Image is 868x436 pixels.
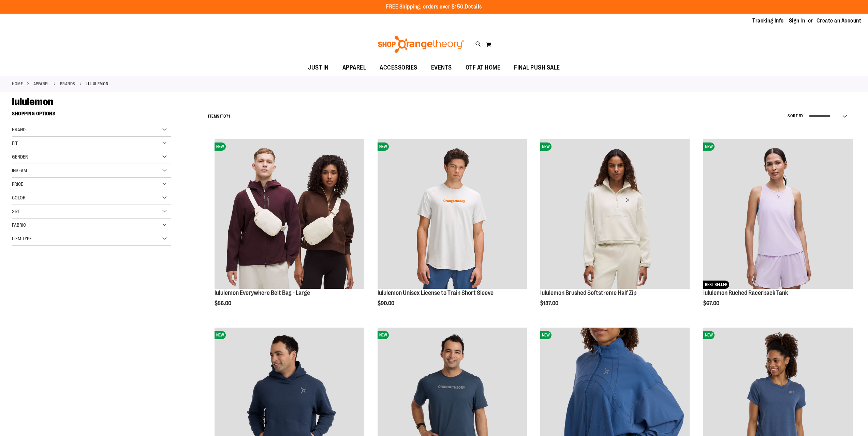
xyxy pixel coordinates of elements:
a: lululemon Unisex License to Train Short Sleeve [378,289,494,296]
strong: Shopping Options [12,108,171,123]
h2: Items to [208,111,230,122]
div: product [700,136,856,324]
span: NEW [215,331,226,339]
a: lululemon Ruched Racerback TankNEWBEST SELLER [703,139,853,289]
div: product [374,136,530,324]
div: product [211,136,367,324]
a: APPAREL [33,81,50,87]
label: Sort By [788,113,804,119]
a: BRANDS [60,81,75,87]
span: NEW [703,331,715,339]
span: NEW [215,142,226,151]
span: NEW [378,331,389,339]
img: lululemon Unisex License to Train Short Sleeve [378,139,527,288]
span: $56.00 [215,300,232,306]
p: FREE Shipping, orders over $150. [386,3,482,11]
span: Price [12,181,23,187]
span: Inseam [12,168,27,173]
span: Item Type [12,236,32,241]
a: lululemon Brushed Softstreme Half Zip [540,289,636,296]
img: lululemon Ruched Racerback Tank [703,139,853,288]
strong: lululemon [86,81,108,87]
span: BEST SELLER [703,281,729,289]
span: EVENTS [431,60,452,75]
span: 1 [220,114,221,119]
span: $67.00 [703,300,720,306]
span: $90.00 [378,300,395,306]
span: Brand [12,127,26,132]
span: Size [12,209,20,214]
a: Create an Account [816,17,862,25]
span: OTF AT HOME [466,60,501,75]
a: Tracking Info [752,17,784,25]
span: FINAL PUSH SALE [514,60,560,75]
a: lululemon Ruched Racerback Tank [703,289,788,296]
span: NEW [540,331,551,339]
span: Color [12,195,26,200]
span: APPAREL [342,60,366,75]
span: ACCESSORIES [380,60,417,75]
span: NEW [703,142,715,151]
span: 71 [226,114,230,119]
a: Home [12,81,23,87]
span: lululemon [12,96,53,107]
img: lululemon Brushed Softstreme Half Zip [540,139,690,288]
span: NEW [540,142,551,151]
span: Gender [12,154,28,160]
a: lululemon Everywhere Belt Bag - Large [215,289,310,296]
span: $137.00 [540,300,559,306]
span: NEW [378,142,389,151]
span: Fabric [12,222,26,228]
a: Details [465,4,482,10]
img: lululemon Everywhere Belt Bag - Large [215,139,364,288]
a: lululemon Everywhere Belt Bag - LargeNEW [215,139,364,289]
a: lululemon Unisex License to Train Short SleeveNEW [378,139,527,289]
img: Shop Orangetheory [377,36,465,53]
a: Sign In [789,17,805,25]
span: Fit [12,140,18,146]
div: product [537,136,693,324]
a: lululemon Brushed Softstreme Half ZipNEW [540,139,690,289]
span: JUST IN [308,60,329,75]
